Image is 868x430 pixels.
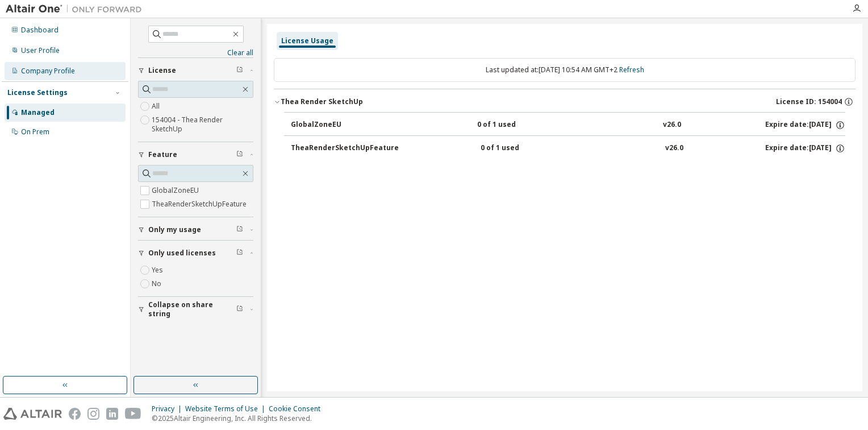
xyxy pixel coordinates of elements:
[765,120,845,130] div: Expire date: [DATE]
[3,408,62,420] img: altair_logo.svg
[236,249,243,258] span: Clear filter
[21,26,59,35] div: Dashboard
[152,414,327,423] p: © 2025 Altair Engineering, Inc. All Rights Reserved.
[138,241,253,266] button: Only used licenses
[185,404,269,414] div: Website Terms of Use
[21,127,49,137] div: On Prem
[152,404,185,414] div: Privacy
[291,143,399,154] div: TheaRenderSketchUpFeature
[106,408,118,420] img: linkedin.svg
[152,113,253,136] label: 154004 - Thea Render SketchUp
[236,305,243,314] span: Clear filter
[148,249,216,258] span: Only used licenses
[148,150,177,159] span: Feature
[138,58,253,83] button: License
[477,120,579,130] div: 0 of 1 used
[138,48,253,57] a: Clear all
[138,142,253,167] button: Feature
[6,3,148,15] img: Altair One
[665,143,683,154] div: v26.0
[7,88,68,97] div: License Settings
[663,120,681,130] div: v26.0
[87,408,99,420] img: instagram.svg
[274,89,856,114] button: Thea Render SketchUpLicense ID: 154004
[776,97,842,106] span: License ID: 154004
[236,66,243,75] span: Clear filter
[138,217,253,242] button: Only my usage
[148,66,176,75] span: License
[148,225,201,234] span: Only my usage
[21,67,75,76] div: Company Profile
[236,225,243,234] span: Clear filter
[291,136,845,161] button: TheaRenderSketchUpFeature0 of 1 usedv26.0Expire date:[DATE]
[69,408,81,420] img: facebook.svg
[765,143,845,154] div: Expire date: [DATE]
[619,65,644,75] a: Refresh
[236,150,243,159] span: Clear filter
[281,36,333,46] div: License Usage
[291,113,845,138] button: GlobalZoneEU0 of 1 usedv26.0Expire date:[DATE]
[125,408,141,420] img: youtube.svg
[138,297,253,322] button: Collapse on share string
[21,46,60,55] div: User Profile
[274,58,856,82] div: Last updated at: [DATE] 10:54 AM GMT+2
[281,97,363,106] div: Thea Render SketchUp
[152,263,165,277] label: Yes
[269,404,327,414] div: Cookie Consent
[148,300,236,319] span: Collapse on share string
[21,108,55,117] div: Managed
[152,100,162,113] label: All
[152,184,201,197] label: GlobalZoneEU
[291,120,393,130] div: GlobalZoneEU
[481,143,583,154] div: 0 of 1 used
[152,197,249,211] label: TheaRenderSketchUpFeature
[152,277,164,291] label: No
